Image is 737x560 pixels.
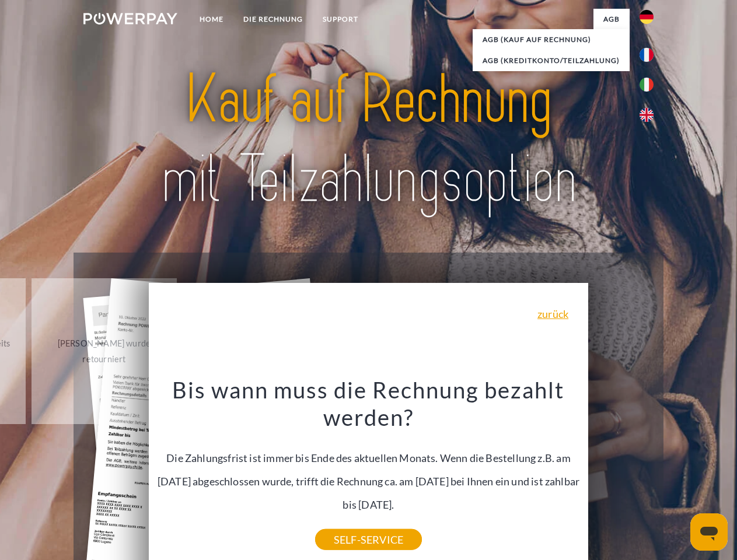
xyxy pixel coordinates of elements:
[156,376,582,540] div: Die Zahlungsfrist ist immer bis Ende des aktuellen Monats. Wenn die Bestellung z.B. am [DATE] abg...
[640,10,654,24] img: de
[640,48,654,62] img: fr
[111,56,626,223] img: title-powerpay_de.svg
[190,9,233,30] a: Home
[640,108,654,122] img: en
[473,29,630,50] a: AGB (Kauf auf Rechnung)
[313,9,368,30] a: SUPPORT
[233,9,313,30] a: DIE RECHNUNG
[593,9,630,30] a: agb
[39,335,170,367] div: [PERSON_NAME] wurde retourniert
[690,513,728,551] iframe: Schaltfläche zum Öffnen des Messaging-Fensters
[156,376,582,432] h3: Bis wann muss die Rechnung bezahlt werden?
[640,78,654,92] img: it
[83,13,177,24] img: logo-powerpay-white.svg
[473,50,630,71] a: AGB (Kreditkonto/Teilzahlung)
[315,529,422,550] a: SELF-SERVICE
[537,309,568,319] a: zurück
